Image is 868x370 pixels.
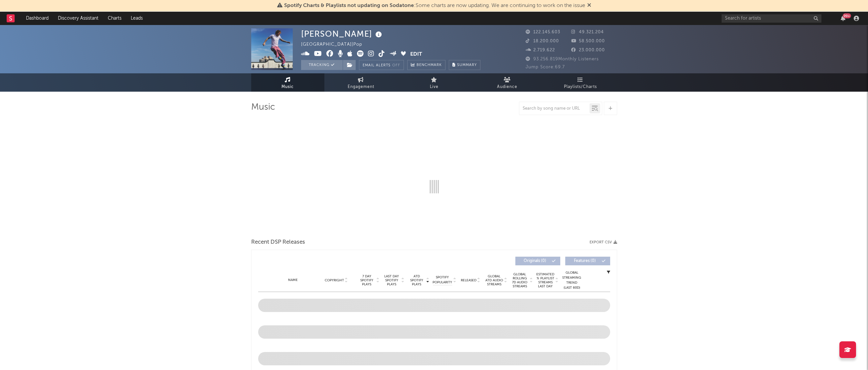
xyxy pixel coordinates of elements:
[536,272,555,288] span: Estimated % Playlist Streams Last Day
[461,278,476,282] span: Released
[348,83,374,91] span: Engagement
[433,275,452,285] span: Spotify Popularity
[281,83,294,91] span: Music
[564,83,597,91] span: Playlists/Charts
[571,48,605,52] span: 23.000.000
[301,60,343,70] button: Tracking
[515,257,560,265] button: Originals(0)
[271,278,315,283] div: Name
[324,73,398,92] a: Engagement
[284,3,414,8] span: Spotify Charts & Playlists not updating on Sodatone
[392,64,400,67] em: Off
[485,274,503,286] span: Global ATD Audio Streams
[301,28,384,39] div: [PERSON_NAME]
[408,274,426,286] span: ATD Spotify Plays
[103,12,126,25] a: Charts
[571,39,605,43] span: 58.500.000
[471,73,544,92] a: Audience
[126,12,147,25] a: Leads
[526,39,559,43] span: 18.200.000
[407,60,445,70] a: Benchmark
[519,106,590,111] input: Search by song name or URL
[383,274,401,286] span: Last Day Spotify Plays
[410,50,422,59] button: Edit
[301,41,370,49] div: [GEOGRAPHIC_DATA] | Pop
[590,240,617,244] button: Export CSV
[843,13,851,18] div: 99 +
[544,73,617,92] a: Playlists/Charts
[251,73,324,92] a: Music
[449,60,480,70] button: Summary
[841,16,845,21] button: 99+
[526,65,565,69] span: Jump Score: 69.7
[417,61,442,69] span: Benchmark
[457,63,477,67] span: Summary
[565,257,610,265] button: Features(0)
[497,83,517,91] span: Audience
[430,83,438,91] span: Live
[358,274,376,286] span: 7 Day Spotify Plays
[722,14,821,23] input: Search for artists
[587,3,591,8] span: Dismiss
[526,48,555,52] span: 2.719.622
[359,60,404,70] button: Email AlertsOff
[570,259,600,263] span: Features ( 0 )
[398,73,471,92] a: Live
[562,270,582,290] div: Global Streaming Trend (Last 60D)
[251,238,305,246] span: Recent DSP Releases
[53,12,103,25] a: Discovery Assistant
[571,30,604,34] span: 49.321.204
[526,57,599,61] span: 93.256.819 Monthly Listeners
[325,278,344,282] span: Copyright
[520,259,550,263] span: Originals ( 0 )
[511,272,529,288] span: Global Rolling 7D Audio Streams
[284,3,585,8] span: : Some charts are now updating. We are continuing to work on the issue
[21,12,53,25] a: Dashboard
[526,30,560,34] span: 122.145.603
